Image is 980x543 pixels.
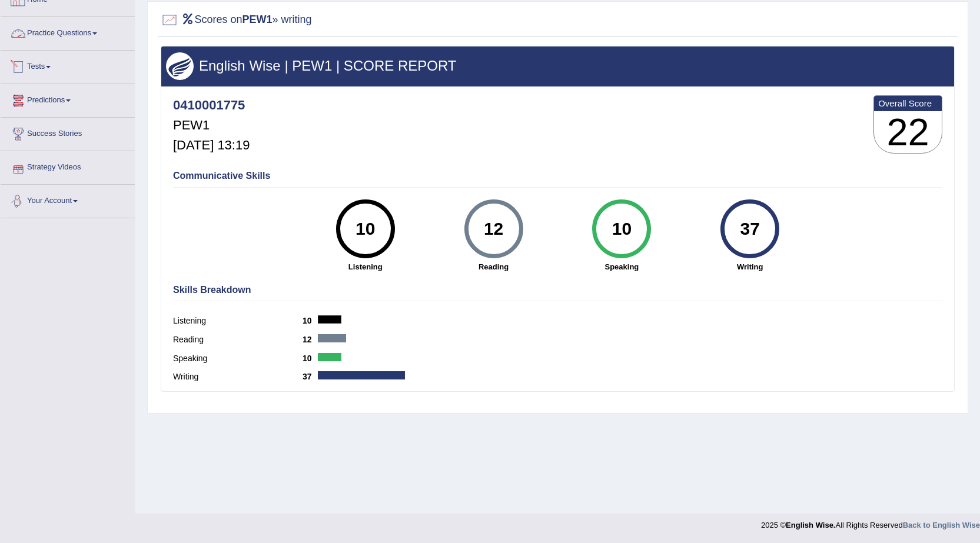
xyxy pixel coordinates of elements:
a: Practice Questions [1,17,135,46]
h4: 0410001775 [173,98,250,112]
b: 10 [303,354,318,363]
a: Strategy Videos [1,151,135,181]
label: Reading [173,334,303,346]
div: 12 [472,204,515,254]
a: Back to English Wise [903,521,980,529]
b: 12 [303,335,318,344]
h3: English Wise | PEW1 | SCORE REPORT [166,58,949,74]
b: Overall Score [878,98,938,108]
div: 10 [600,204,643,254]
label: Writing [173,371,303,383]
label: Speaking [173,352,303,365]
a: Your Account [1,185,135,214]
a: Success Stories [1,118,135,147]
h5: [DATE] 13:19 [173,138,250,152]
h2: Scores on » writing [161,11,312,29]
a: Tests [1,51,135,80]
h4: Skills Breakdown [173,285,942,295]
h4: Communicative Skills [173,171,942,181]
b: 37 [303,372,318,381]
h3: 22 [874,111,942,154]
strong: Writing [692,261,808,272]
strong: Speaking [563,261,680,272]
b: PEW1 [242,14,273,25]
strong: English Wise. [786,521,835,529]
strong: Listening [307,261,424,272]
div: 2025 © All Rights Reserved [761,514,980,531]
b: 10 [303,316,318,325]
img: wings.png [166,52,194,80]
div: 10 [344,204,387,254]
div: 37 [729,204,772,254]
strong: Reading [436,261,552,272]
h5: PEW1 [173,118,250,132]
a: Predictions [1,84,135,114]
label: Listening [173,315,303,327]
